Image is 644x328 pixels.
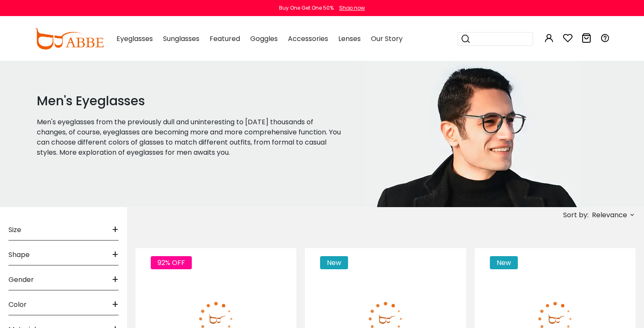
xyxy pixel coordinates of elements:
span: Lenses [338,34,361,44]
span: Accessories [288,34,328,44]
a: Shop now [335,4,365,11]
span: New [320,256,348,269]
h1: Men's Eyeglasses [37,93,345,109]
span: + [112,245,119,265]
span: Gender [8,270,34,290]
span: Goggles [250,34,278,44]
span: + [112,270,119,290]
span: New [490,256,518,269]
span: Relevance [592,208,627,223]
p: Men's eyeglasses from the previously dull and uninteresting to [DATE] thousands of changes, of co... [37,117,345,158]
div: Shop now [339,4,365,12]
span: 92% OFF [151,256,192,269]
span: + [112,220,119,240]
img: abbeglasses.com [34,28,104,49]
span: Size [8,220,21,240]
span: Sort by: [563,210,589,220]
span: Sunglasses [163,34,199,44]
span: Shape [8,245,30,265]
span: Eyeglasses [116,34,153,44]
div: Buy One Get One 50% [279,4,334,12]
span: Featured [210,34,240,44]
span: + [112,295,119,315]
img: men's eyeglasses [366,59,581,207]
span: Our Story [371,34,403,44]
span: Color [8,295,27,315]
